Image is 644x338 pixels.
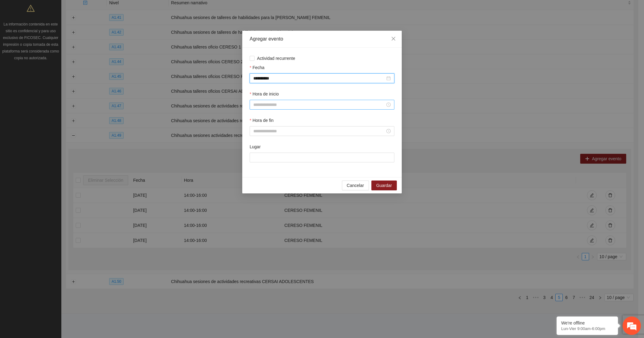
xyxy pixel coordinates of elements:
div: Dejar un mensaje [32,31,103,39]
span: Estamos sin conexión. Déjenos un mensaje. [12,82,108,144]
div: Agregar evento [250,36,394,42]
button: Guardar [371,181,397,190]
input: Hora de fin [253,128,385,134]
div: We're offline [561,321,613,325]
label: Hora de fin [250,117,274,124]
label: Hora de inicio [250,91,279,97]
button: Cancelar [342,181,369,190]
input: Hora de inicio [253,101,385,108]
input: Lugar [250,153,394,162]
div: Minimizar ventana de chat en vivo [101,3,115,18]
label: Lugar [250,143,261,150]
button: Close [385,31,402,47]
span: Guardar [376,182,392,189]
span: Actividad recurrente [255,55,298,62]
input: Fecha [253,75,385,82]
label: Fecha [250,64,264,71]
span: close [391,36,396,41]
textarea: Escriba su mensaje aquí y haga clic en “Enviar” [3,168,117,189]
em: Enviar [91,189,111,197]
p: Lun-Vier 9:00am-6:00pm [561,326,613,331]
span: Cancelar [347,182,364,189]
